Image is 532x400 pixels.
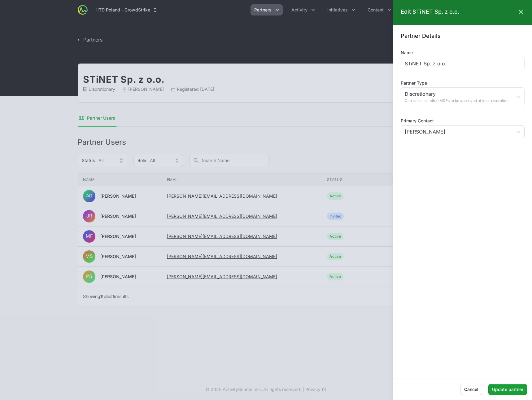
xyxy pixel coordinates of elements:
[492,386,523,393] span: Update partner
[401,80,525,86] label: Partner Type
[405,90,512,98] span: Discretionary
[512,125,524,138] div: Open
[405,60,521,67] input: Enter partner name
[401,7,459,16] h2: Edit STiNET Sp. z o.o.
[488,384,527,395] button: Update partner
[401,32,525,40] h3: Partner Details
[405,98,512,103] span: Can raise unlimited MDFs to be approved at your discretion
[464,386,478,393] span: Cancel
[401,88,524,106] button: DiscretionaryCan raise unlimited MDFs to be approved at your discretion
[401,118,525,124] label: Primary Contact
[401,50,413,56] label: Name
[460,384,482,395] button: Cancel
